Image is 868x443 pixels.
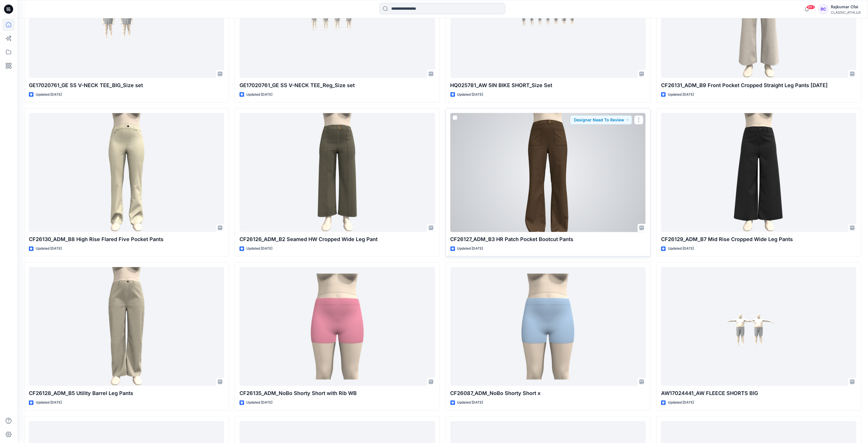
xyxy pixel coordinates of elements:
p: Updated [DATE] [668,92,694,98]
p: CF26130_ADM_B8 High Rise Flared Five Pocket Pants [29,235,224,243]
p: Updated [DATE] [36,92,62,98]
div: Rajkumar Cfai [831,3,861,10]
p: Updated [DATE] [457,246,483,252]
p: Updated [DATE] [668,246,694,252]
a: CF26087_ADM_NoBo Shorty Short x [450,267,646,386]
p: CF26087_ADM_NoBo Shorty Short x [450,389,646,397]
p: CF26126_ADM_B2 Seamed HW Cropped Wide Leg Pant [240,235,435,243]
p: Updated [DATE] [246,246,272,252]
p: Updated [DATE] [457,92,483,98]
div: CLASSIC_ATHLUX [831,10,861,15]
p: Updated [DATE] [36,400,62,406]
p: AW17024441_AW FLEECE SHORTS BIG [661,389,856,397]
a: CF26128_ADM_B5 Utility Barrel Leg Pants [29,267,224,386]
a: CF26129_ADM_B7 Mid Rise Cropped Wide Leg Pants [661,113,856,232]
p: GE17020761_GE SS V-NECK TEE_BIG_Size set [29,81,224,89]
a: CF26130_ADM_B8 High Rise Flared Five Pocket Pants [29,113,224,232]
a: CF26135_ADM_NoBo Shorty Short with Rib WB [240,267,435,386]
p: Updated [DATE] [457,400,483,406]
a: CF26127_ADM_B3 HR Patch Pocket Bootcut Pants [450,113,646,232]
span: 99+ [807,5,815,9]
a: CF26126_ADM_B2 Seamed HW Cropped Wide Leg Pant [240,113,435,232]
p: Updated [DATE] [36,246,62,252]
p: CF26135_ADM_NoBo Shorty Short with Rib WB [240,389,435,397]
p: Updated [DATE] [246,92,272,98]
a: AW17024441_AW FLEECE SHORTS BIG [661,267,856,386]
p: GE17020761_GE SS V-NECK TEE_Reg_Size set [240,81,435,89]
p: Updated [DATE] [668,400,694,406]
p: CF26129_ADM_B7 Mid Rise Cropped Wide Leg Pants [661,235,856,243]
div: RC [818,4,829,14]
p: CF26128_ADM_B5 Utility Barrel Leg Pants [29,389,224,397]
p: HQ025781_AW 5IN BIKE SHORT_Size Set [450,81,646,89]
p: CF26127_ADM_B3 HR Patch Pocket Bootcut Pants [450,235,646,243]
p: CF26131_ADM_B9 Front Pocket Cropped Straight Leg Pants [DATE] [661,81,856,89]
p: Updated [DATE] [246,400,272,406]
